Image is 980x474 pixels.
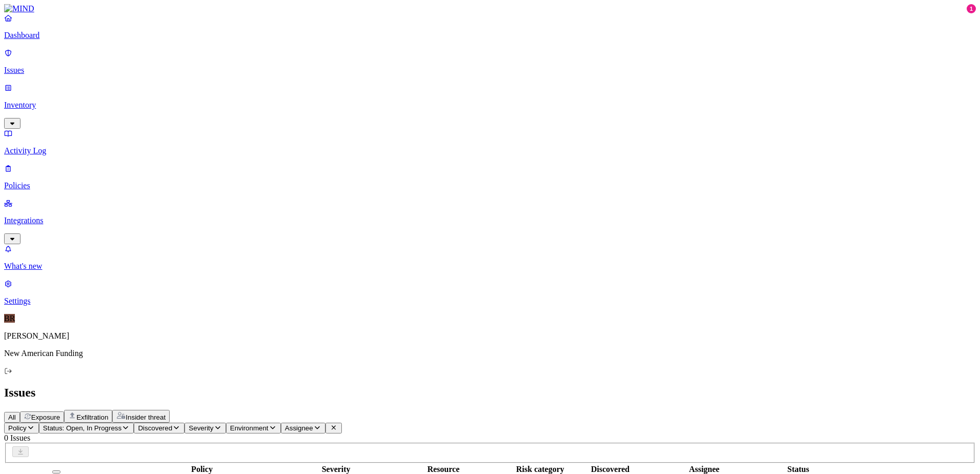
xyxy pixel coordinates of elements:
div: 1 [967,4,976,13]
span: Environment [230,424,269,432]
div: Resource [377,465,509,474]
p: What's new [4,262,976,271]
div: Status [759,465,838,474]
span: Status: Open, In Progress [43,424,121,432]
a: Issues [4,48,976,75]
span: BR [4,314,15,323]
div: Risk category [512,465,569,474]
a: Activity Log [4,129,976,155]
span: 0 Issues [4,433,30,442]
a: Integrations [4,199,976,243]
span: Policy [8,424,27,432]
span: All [8,413,16,421]
a: Policies [4,164,976,190]
p: Policies [4,181,976,190]
img: MIND [4,4,34,13]
span: Severity [189,424,213,432]
p: Dashboard [4,31,976,40]
a: Inventory [4,83,976,127]
p: Inventory [4,101,976,110]
span: Exfiltration [76,413,108,421]
a: What's new [4,244,976,271]
h2: Issues [4,386,976,400]
div: Assignee [651,465,757,474]
span: Discovered [138,424,172,432]
a: Settings [4,279,976,306]
span: Exposure [31,413,60,421]
a: MIND [4,4,976,13]
p: [PERSON_NAME] [4,331,976,341]
div: Discovered [571,465,649,474]
p: Integrations [4,216,976,225]
div: Severity [297,465,375,474]
a: Dashboard [4,13,976,40]
p: Settings [4,297,976,306]
button: Select all [52,470,60,473]
p: Activity Log [4,146,976,155]
span: Insider threat [126,413,166,421]
p: Issues [4,66,976,75]
p: New American Funding [4,349,976,358]
span: Assignee [285,424,313,432]
div: Policy [109,465,295,474]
